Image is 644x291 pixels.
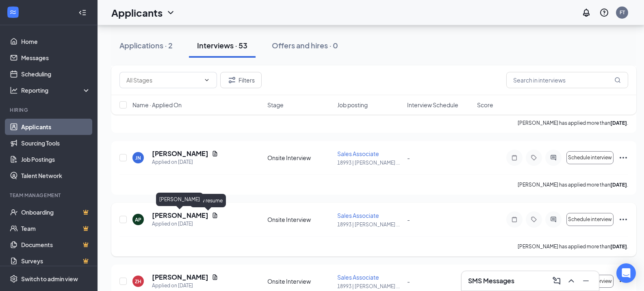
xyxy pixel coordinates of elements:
[407,278,410,285] span: -
[552,276,562,286] svg: ComposeMessage
[566,276,576,286] svg: ChevronUp
[565,274,578,287] button: ChevronUp
[568,155,612,161] span: Schedule interview
[220,72,262,88] button: Filter Filters
[518,119,628,126] p: [PERSON_NAME] has applied more than .
[21,119,91,135] a: Applicants
[529,216,539,223] svg: Tag
[227,75,237,85] svg: Filter
[135,216,141,223] div: AP
[267,101,284,109] span: Stage
[267,215,332,224] div: Onsite Interview
[407,154,410,161] span: -
[119,40,173,50] div: Applications · 2
[579,274,592,287] button: Minimize
[166,8,176,17] svg: ChevronDown
[618,153,628,163] svg: Ellipses
[126,76,200,85] input: All Stages
[550,274,563,287] button: ComposeMessage
[566,213,614,226] button: Schedule interview
[337,283,402,290] p: 18993 | [PERSON_NAME] ...
[510,216,519,223] svg: Note
[568,217,612,222] span: Schedule interview
[581,8,591,17] svg: Notifications
[616,263,636,283] div: Open Intercom Messenger
[599,8,609,17] svg: QuestionInfo
[337,150,379,157] span: Sales Associate
[197,40,247,50] div: Interviews · 53
[407,101,458,109] span: Interview Schedule
[518,243,628,250] p: [PERSON_NAME] has applied more than .
[21,237,91,253] a: DocumentsCrown
[135,154,141,161] div: JN
[610,120,627,126] b: [DATE]
[337,101,368,109] span: Job posting
[21,220,91,237] a: TeamCrown
[21,275,78,283] div: Switch to admin view
[10,106,89,113] div: Hiring
[407,216,410,223] span: -
[337,274,379,281] span: Sales Associate
[337,159,402,166] p: 18993 | [PERSON_NAME] ...
[581,276,591,286] svg: Minimize
[549,154,558,161] svg: ActiveChat
[9,8,17,16] svg: WorkstreamLogo
[610,243,627,250] b: [DATE]
[510,154,519,161] svg: Note
[614,77,621,83] svg: MagnifyingGlass
[272,40,338,50] div: Offers and hires · 0
[152,211,208,220] h5: [PERSON_NAME]
[10,86,18,94] svg: Analysis
[21,33,91,50] a: Home
[10,275,18,283] svg: Settings
[152,149,208,158] h5: [PERSON_NAME]
[620,9,625,16] div: FT
[204,77,210,83] svg: ChevronDown
[506,72,628,88] input: Search in interviews
[618,215,628,224] svg: Ellipses
[21,167,91,184] a: Talent Network
[152,282,218,290] div: Applied on [DATE]
[566,151,614,164] button: Schedule interview
[21,86,91,94] div: Reporting
[212,150,218,157] svg: Document
[337,212,379,219] span: Sales Associate
[212,212,218,219] svg: Document
[518,181,628,188] p: [PERSON_NAME] has applied more than .
[132,101,182,109] span: Name · Applied On
[610,182,627,188] b: [DATE]
[529,154,539,161] svg: Tag
[152,220,218,228] div: Applied on [DATE]
[468,276,514,285] h3: SMS Messages
[135,278,141,285] div: ZH
[21,151,91,167] a: Job Postings
[156,193,203,206] div: [PERSON_NAME]
[267,277,332,285] div: Onsite Interview
[212,274,218,280] svg: Document
[152,273,208,282] h5: [PERSON_NAME]
[21,204,91,220] a: OnboardingCrown
[21,50,91,66] a: Messages
[111,6,163,20] h1: Applicants
[549,216,558,223] svg: ActiveChat
[78,9,87,17] svg: Collapse
[21,135,91,151] a: Sourcing Tools
[337,221,402,228] p: 18993 | [PERSON_NAME] ...
[10,192,89,199] div: Team Management
[21,253,91,269] a: SurveysCrown
[190,194,226,207] div: View resume
[477,101,493,109] span: Score
[267,154,332,162] div: Onsite Interview
[152,158,218,166] div: Applied on [DATE]
[21,66,91,82] a: Scheduling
